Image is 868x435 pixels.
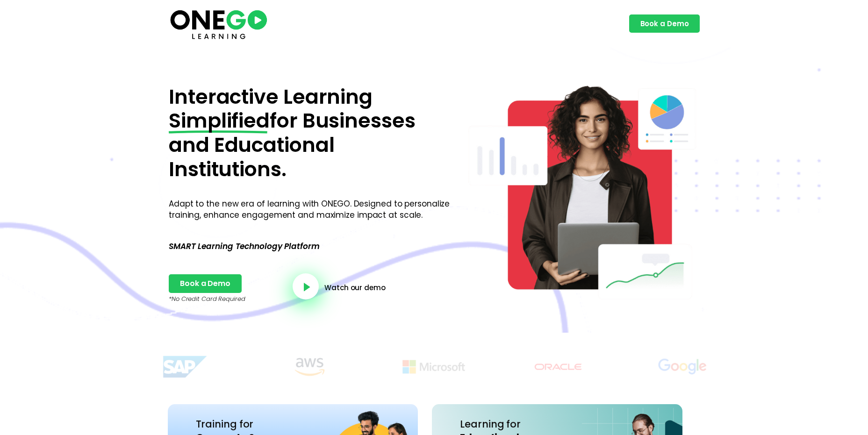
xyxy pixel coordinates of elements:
[632,353,733,380] img: Title
[169,294,245,303] em: *No Credit Card Required
[508,353,609,380] img: Title
[169,109,270,133] span: Simplified
[169,107,416,183] span: for Businesses and Educational Institutions.
[169,83,373,111] span: Interactive Learning
[629,14,700,33] a: Book a Demo
[293,273,319,300] a: video-button
[383,353,484,380] img: Title
[180,280,230,287] span: Book a Demo
[324,284,386,291] a: Watch our demo
[135,353,236,380] img: Title
[259,353,360,380] img: Title
[169,199,452,221] p: Adapt to the new era of learning with ONEGO. Designed to personalize training, enhance engagement...
[640,20,689,27] span: Book a Demo
[169,274,242,293] a: Book a Demo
